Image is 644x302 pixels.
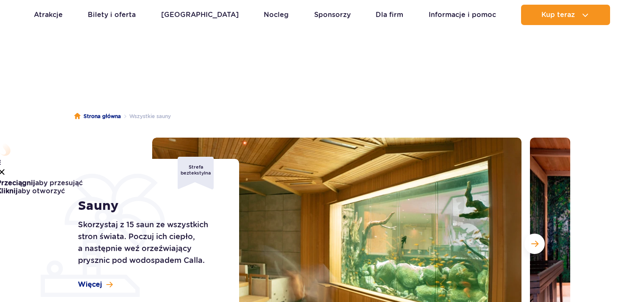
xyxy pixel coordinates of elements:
[78,280,102,289] span: Więcej
[429,5,496,25] a: Informacje i pomoc
[178,157,214,189] div: Strefa beztekstylna
[376,5,403,25] a: Dla firm
[34,5,63,25] a: Atrakcje
[78,280,113,289] a: Więcej
[314,5,351,25] a: Sponsorzy
[78,219,220,266] p: Skorzystaj z 15 saun ze wszystkich stron świata. Poczuj ich ciepło, a następnie weź orzeźwiający ...
[121,112,171,121] li: Wszystkie sauny
[541,11,575,19] span: Kup teraz
[161,5,239,25] a: [GEOGRAPHIC_DATA]
[78,198,220,214] h1: Sauny
[74,112,121,121] a: Strona główna
[264,5,289,25] a: Nocleg
[88,5,136,25] a: Bilety i oferta
[521,5,610,25] button: Kup teraz
[524,234,545,254] button: Następny slajd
